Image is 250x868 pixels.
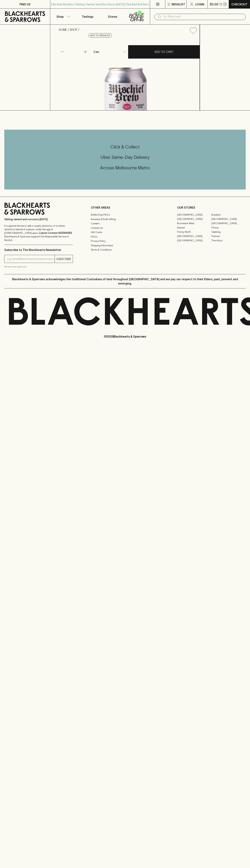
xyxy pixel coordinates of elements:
p: Tastings [82,14,93,19]
p: Stores [108,14,117,19]
a: [GEOGRAPHIC_DATA] [177,217,211,221]
a: Geelong [211,230,246,234]
a: Thornbury [211,238,246,243]
a: [GEOGRAPHIC_DATA] [177,213,211,217]
img: 37019.png [56,37,200,110]
a: [GEOGRAPHIC_DATA] [211,221,246,225]
a: Tastings [75,9,100,24]
button: Add to wishlist [88,33,112,38]
a: SHOP [70,28,77,31]
button: Add to wishlist [188,26,198,35]
p: Login [195,2,204,6]
a: Shipping Information [91,243,159,248]
p: OTHER AREAS [91,205,159,210]
div: Call to action block [4,130,246,189]
p: Sibling owned and run since [DATE] [4,218,73,221]
p: Wishlist [172,2,185,6]
a: Brunswick West [177,221,211,225]
p: OUR STORES [177,205,246,210]
p: Shop [56,14,64,19]
p: Can [93,50,99,54]
a: [GEOGRAPHIC_DATA] [211,217,246,221]
div: Can [92,48,128,55]
input: e.g. jane@blackheartsandsparrows.com.au [7,256,55,262]
p: ADD TO CART [154,50,174,54]
a: Gift Cards [91,230,159,235]
a: Fitzroy North [177,230,211,234]
p: FIND US [19,2,31,6]
p: Blackhearts & Sparrows acknowledges the traditional Custodians of land throughout [GEOGRAPHIC_DAT... [7,277,243,286]
h5: Uber Same-Day Delivery [4,154,246,160]
p: Subscribe to The Blackhearts Newsletter [4,248,73,252]
a: Elwood [177,225,211,230]
input: Try "Pinot noir" [163,14,243,20]
strong: Liquor License #32064953 [39,231,72,234]
a: HOME [59,28,67,31]
a: Bottle Drop FAQ's [91,213,159,217]
p: $0.00 [210,2,218,6]
p: Checkout [231,2,247,6]
button: SUBSCRIBE [55,255,73,263]
a: Fitzroy [211,225,246,230]
a: [GEOGRAPHIC_DATA] [177,238,211,243]
a: Prahran [211,234,246,238]
a: FAQ's [91,235,159,239]
p: It is against the law to sell or supply alcohol to, or to obtain alcohol on behalf of a person un... [4,224,73,242]
h5: Across Melbourne Metro [4,165,246,171]
p: 0 [224,3,226,5]
a: Contact Us [91,226,159,230]
a: [GEOGRAPHIC_DATA] [177,234,211,238]
button: Shop [50,9,75,24]
a: Braddon [211,213,246,217]
a: Stores [100,9,125,24]
a: Business & Bulk Gifting [91,217,159,221]
a: Terms & Conditions [91,248,159,252]
a: Privacy Policy [91,239,159,243]
a: Careers [91,221,159,226]
h5: Click & Collect [4,144,246,150]
p: We will never spam you [4,265,73,268]
button: ADD TO CART [128,45,200,59]
p: SUBSCRIBE [56,257,71,261]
